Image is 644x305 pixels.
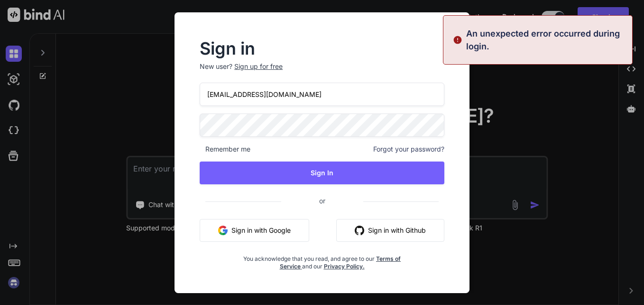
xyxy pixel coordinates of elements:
div: Sign up for free [234,62,283,71]
img: github [355,226,364,235]
p: An unexpected error occurred during login. [466,27,626,53]
button: Sign in with Github [336,219,444,242]
span: Remember me [200,144,250,154]
a: Terms of Service [280,255,401,270]
button: Sign in with Google [200,219,309,242]
button: Sign In [200,162,444,184]
span: Forgot your password? [373,144,444,154]
input: Login or Email [200,83,444,106]
p: New user? [200,62,444,83]
h2: Sign in [200,41,444,56]
span: or [281,189,363,212]
img: alert [453,27,462,53]
div: You acknowledge that you read, and agree to our and our [240,249,404,270]
a: Privacy Policy. [324,263,365,270]
img: google [218,226,228,235]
